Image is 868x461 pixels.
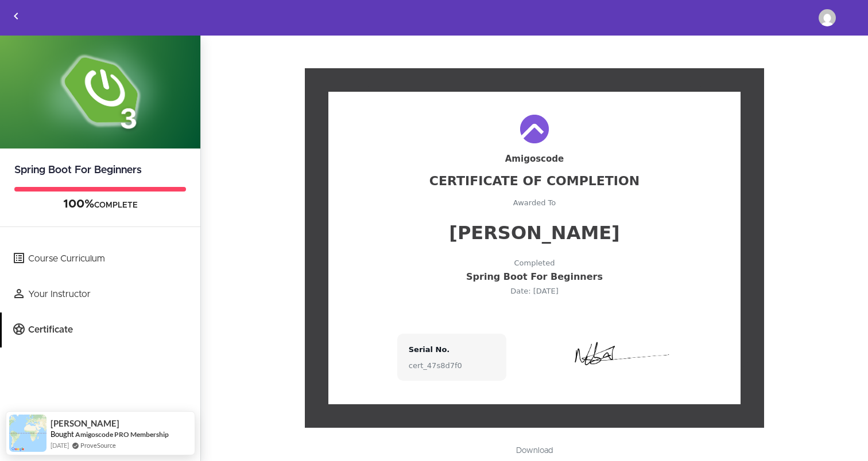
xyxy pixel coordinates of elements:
div: Completed [351,259,718,267]
a: Certificate [2,312,200,347]
a: Amigoscode PRO Membership [75,430,169,439]
a: ProveSource [80,440,116,450]
a: Download [505,441,564,460]
span: 100% [63,198,94,210]
a: Course Curriculum [2,241,200,276]
div: Certificate Of Completion [351,175,718,187]
span: [PERSON_NAME] [51,419,119,428]
div: [PERSON_NAME] [351,224,718,242]
svg: Back to courses [9,9,23,23]
img: gurijunada@gmail.com [819,9,836,26]
div: Awarded To [351,199,718,206]
a: Back to courses [1,1,32,33]
span: [DATE] [51,440,69,450]
div: cert_47s8d7f0 [409,362,495,369]
span: Bought [51,429,74,439]
div: Amigoscode [351,155,718,163]
div: Serial No. [409,346,495,353]
div: COMPLETE [14,197,186,212]
img: ryqM5EgATROd9e4GRqRL_signature.png [557,334,671,381]
img: provesource social proof notification image [9,415,46,452]
div: Spring Boot For Beginners [351,272,718,282]
img: rTcRaYUhR6ON6QKSlfKM_logo-small.png [520,115,549,143]
div: Date: [DATE] [351,287,718,295]
a: Your Instructor [2,277,200,312]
